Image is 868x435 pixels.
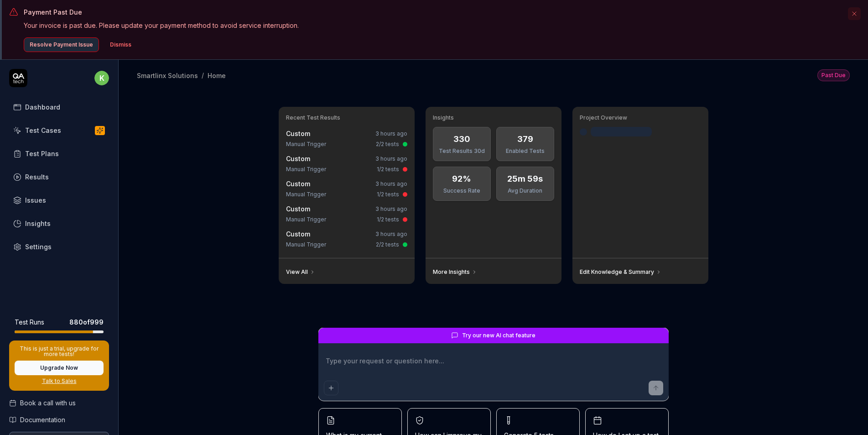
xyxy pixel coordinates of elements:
time: 3 hours ago [375,155,407,162]
div: / [202,71,204,80]
h3: Recent Test Results [286,114,407,121]
div: Test Plans [25,149,59,158]
div: Settings [25,242,52,252]
a: Dashboard [9,98,109,116]
time: 3 hours ago [375,205,407,212]
h3: Insights [433,114,554,121]
time: 3 hours ago [375,180,407,187]
a: Settings [9,238,109,256]
button: Dismiss [104,37,137,52]
a: Custom3 hours agoManual Trigger1/2 tests [284,177,409,200]
a: More Insights [433,268,477,276]
div: 1/2 tests [377,165,399,173]
div: Manual Trigger [286,215,326,224]
a: Custom3 hours agoManual Trigger2/2 tests [284,227,409,251]
div: Test Results 30d [439,147,485,155]
div: Dashboard [25,102,60,112]
span: Custom [286,205,310,213]
a: Edit Knowledge & Summary [580,268,661,276]
p: Your invoice is past due. Please update your payment method to avoid service interruption. [24,21,842,30]
div: Home [208,71,226,80]
span: Documentation [20,415,65,425]
div: Smartlinx Solutions [137,71,198,80]
a: View All [286,268,315,276]
a: Documentation [9,415,109,425]
span: Try our new AI chat feature [462,331,535,340]
h3: Payment Past Due [24,7,842,17]
div: Manual Trigger [286,140,326,148]
h3: Project Overview [580,114,701,121]
time: 3 hours ago [375,130,407,137]
span: Book a call with us [20,398,76,408]
div: Issues [25,195,46,205]
button: Resolve Payment Issue [24,37,99,52]
div: Test Cases [25,126,61,135]
span: Custom [286,180,310,188]
div: 2/2 tests [376,140,399,148]
div: Success Rate [439,187,485,195]
button: Upgrade Now [15,361,104,375]
div: 330 [453,133,470,145]
h5: Test Runs [15,318,44,326]
div: Manual Trigger [286,241,326,249]
div: Insights [25,219,51,228]
div: Enabled Tests [502,147,548,155]
a: Test Cases [9,121,109,139]
a: Insights [9,215,109,232]
a: Custom3 hours agoManual Trigger1/2 tests [284,152,409,175]
div: Manual Trigger [286,190,326,199]
span: Custom [286,155,310,162]
div: 379 [517,133,533,145]
div: Results [25,172,49,182]
div: 25m 59s [507,173,543,185]
div: 1/2 tests [377,215,399,224]
div: Last crawled [DATE] [591,127,652,136]
a: Custom3 hours agoManual Trigger2/2 tests [284,127,409,150]
button: Past Due [817,69,850,81]
a: Test Plans [9,145,109,162]
p: This is just a trial, upgrade for more tests! [15,346,104,357]
button: Add attachment [324,381,338,395]
div: Avg Duration [502,187,548,195]
span: k [94,71,109,85]
a: Issues [9,191,109,209]
div: 92% [452,173,471,185]
a: Book a call with us [9,398,109,408]
span: 880 of 999 [69,317,104,327]
span: Custom [286,230,310,238]
div: 1/2 tests [377,190,399,199]
div: Manual Trigger [286,165,326,173]
span: Custom [286,130,310,137]
button: k [94,69,109,87]
a: Custom3 hours agoManual Trigger1/2 tests [284,202,409,225]
a: Results [9,168,109,186]
time: 3 hours ago [375,231,407,237]
a: Talk to Sales [15,377,104,385]
div: 2/2 tests [376,241,399,249]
